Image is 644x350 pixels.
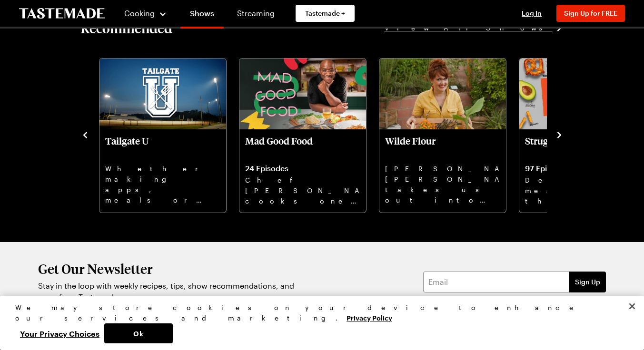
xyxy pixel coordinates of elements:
span: Sign Up [575,277,600,287]
a: Tailgate UTailgate UWhether making apps, meals or desserts, incorporating unexpected flavors can ... [99,58,225,213]
button: navigate to previous item [80,129,90,140]
img: Mad Good Food [239,58,366,130]
span: Cooking [124,9,155,18]
button: Sign Up [569,272,606,292]
a: Wilde FlourWilde Flour[PERSON_NAME] [PERSON_NAME] takes us out into the world to discover the sci... [378,58,505,213]
p: 24 Episodes [245,164,360,173]
span: Log In [522,9,542,17]
a: Shows [180,2,224,29]
p: [PERSON_NAME] [PERSON_NAME] takes us out into the world to discover the science, art & magic of r... [385,164,500,205]
p: Delicious meals that won't break the bank. [525,175,640,205]
div: 5 / 10 [98,56,238,214]
a: Mad Good FoodMad Good Food24 EpisodesChef [PERSON_NAME] cooks one of his signature family meals a... [238,58,365,213]
p: Stay in the loop with weekly recipes, tips, show recommendations, and more from Tastemade. [38,280,300,303]
a: More information about your privacy, opens in a new tab [347,313,392,322]
button: Close [622,296,643,317]
span: Tastemade + [305,9,345,18]
button: navigate to next item [555,129,564,140]
h2: Get Our Newsletter [38,261,300,276]
button: Ok [104,323,173,343]
button: Log In [513,9,551,18]
button: Your Privacy Choices [15,323,104,343]
p: Mad Good Food [245,135,360,158]
div: 7 / 10 [377,56,517,214]
div: Privacy [15,302,621,343]
input: Email [423,272,569,292]
button: Sign Up for FREE [556,5,625,22]
a: Tastemade + [296,5,355,22]
p: Wilde Flour [385,135,500,158]
div: 6 / 10 [238,56,377,214]
a: To Tastemade Home Page [19,8,105,19]
img: Tailgate U [99,58,226,130]
img: Wilde Flour [379,58,506,130]
p: Whether making apps, meals or desserts, incorporating unexpected flavors can make them even better. [105,164,220,205]
p: Struggle Meals [525,135,640,158]
p: 97 Episodes [525,164,640,173]
p: Chef [PERSON_NAME] cooks one of his signature family meals and then turns it into two unique meal... [245,175,360,205]
span: Sign Up for FREE [564,9,617,17]
p: Tailgate U [105,135,220,158]
button: Cooking [124,2,167,25]
div: We may store cookies on your device to enhance our services and marketing. [15,302,621,323]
